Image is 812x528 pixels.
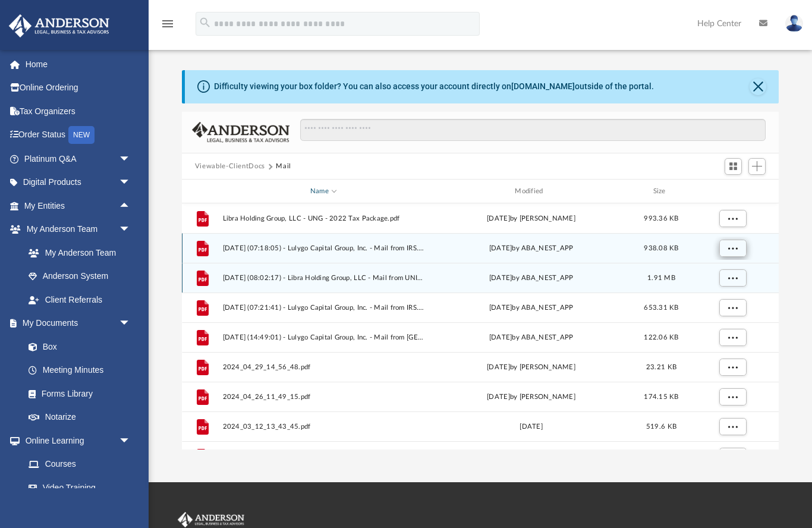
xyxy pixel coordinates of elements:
[430,186,632,197] div: Modified
[119,312,143,336] span: arrow_drop_down
[430,332,632,343] div: [DATE] by ABA_NEST_APP
[8,99,149,123] a: Tax Organizers
[719,240,746,257] button: More options
[646,423,676,430] span: 519.6 KB
[8,123,149,147] a: Order StatusNEW
[17,265,143,288] a: Anderson System
[719,418,746,436] button: More options
[182,203,779,450] div: grid
[222,334,424,341] span: [DATE] (14:49:01) - Lulygo Capital Group, Inc. - Mail from [GEOGRAPHIC_DATA] CAPITAL GROUP INC.pdf
[719,329,746,347] button: More options
[644,245,678,252] span: 938.08 KB
[430,243,632,254] div: [DATE] by ABA_NEST_APP
[719,448,746,466] button: More options
[748,158,766,175] button: Add
[430,303,632,313] div: [DATE] by ABA_NEST_APP
[8,429,143,452] a: Online Learningarrow_drop_down
[195,161,265,172] button: Viewable-ClientDocs
[646,364,676,370] span: 23.21 KB
[222,423,424,430] span: 2024_03_12_13_43_45.pdf
[175,512,247,527] img: Anderson Advisors Platinum Portal
[5,14,113,37] img: Anderson Advisors Platinum Portal
[187,186,217,197] div: id
[719,359,746,376] button: More options
[300,119,766,142] input: Search files and folders
[17,476,137,499] a: Video Training
[719,388,746,406] button: More options
[430,362,632,373] div: [DATE] by [PERSON_NAME]
[222,274,424,282] span: [DATE] (08:02:17) - Libra Holding Group, LLC - Mail from UNITED STATES NATURAL GAS FUND LP.pdf
[222,393,424,401] span: 2024_04_26_11_49_15.pdf
[119,147,143,171] span: arrow_drop_down
[160,17,175,31] i: menu
[68,126,95,144] div: NEW
[222,304,424,312] span: [DATE] (07:21:41) - Lulygo Capital Group, Inc. - Mail from IRS.pdf
[8,76,149,100] a: Online Ordering
[119,429,143,453] span: arrow_drop_down
[647,275,675,281] span: 1.91 MB
[17,382,137,406] a: Forms Library
[644,394,678,400] span: 174.15 KB
[8,52,149,76] a: Home
[719,269,746,287] button: More options
[199,16,212,29] i: search
[644,304,678,311] span: 653.31 KB
[17,406,143,429] a: Notarize
[8,194,149,218] a: My Entitiesarrow_drop_up
[8,312,143,335] a: My Documentsarrow_drop_down
[214,80,654,93] div: Difficulty viewing your box folder? You can also access your account directly on outside of the p...
[430,273,632,284] div: [DATE] by ABA_NEST_APP
[119,194,143,218] span: arrow_drop_up
[511,81,575,91] a: [DOMAIN_NAME]
[690,186,773,197] div: id
[430,392,632,403] div: [DATE] by [PERSON_NAME]
[430,422,632,432] div: [DATE]
[222,363,424,371] span: 2024_04_29_14_56_48.pdf
[119,218,143,242] span: arrow_drop_down
[222,215,424,222] span: Libra Holding Group, LLC - UNG - 2022 Tax Package.pdf
[8,171,149,194] a: Digital Productsarrow_drop_down
[17,452,143,476] a: Courses
[430,213,632,224] div: [DATE] by [PERSON_NAME]
[637,186,685,197] div: Size
[17,241,137,265] a: My Anderson Team
[750,78,766,95] button: Close
[17,288,143,312] a: Client Referrals
[719,210,746,228] button: More options
[644,334,678,341] span: 122.06 KB
[119,171,143,195] span: arrow_drop_down
[8,218,143,241] a: My Anderson Teamarrow_drop_down
[785,15,803,32] img: User Pic
[8,147,149,171] a: Platinum Q&Aarrow_drop_down
[222,244,424,252] span: [DATE] (07:18:05) - Lulygo Capital Group, Inc. - Mail from IRS.pdf
[160,23,175,31] a: menu
[222,186,424,197] div: Name
[725,158,742,175] button: Switch to Grid View
[276,161,291,172] button: Mail
[17,335,137,359] a: Box
[17,359,143,382] a: Meeting Minutes
[719,299,746,317] button: More options
[644,215,678,222] span: 993.36 KB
